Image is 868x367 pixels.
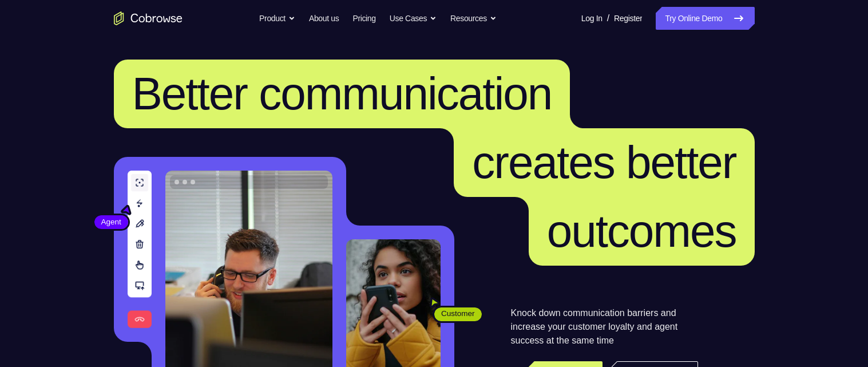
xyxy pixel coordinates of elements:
button: Use Cases [390,7,437,30]
a: Register [614,7,642,30]
button: Resources [450,7,497,30]
a: Try Online Demo [656,7,754,30]
a: Go to the home page [114,11,183,25]
button: Product [259,7,295,30]
a: Log In [581,7,603,30]
a: About us [309,7,339,30]
span: / [607,11,609,25]
span: outcomes [547,206,736,256]
span: Better communication [132,68,552,119]
span: creates better [472,137,736,188]
a: Pricing [352,7,375,30]
p: Knock down communication barriers and increase your customer loyalty and agent success at the sam... [511,306,698,348]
